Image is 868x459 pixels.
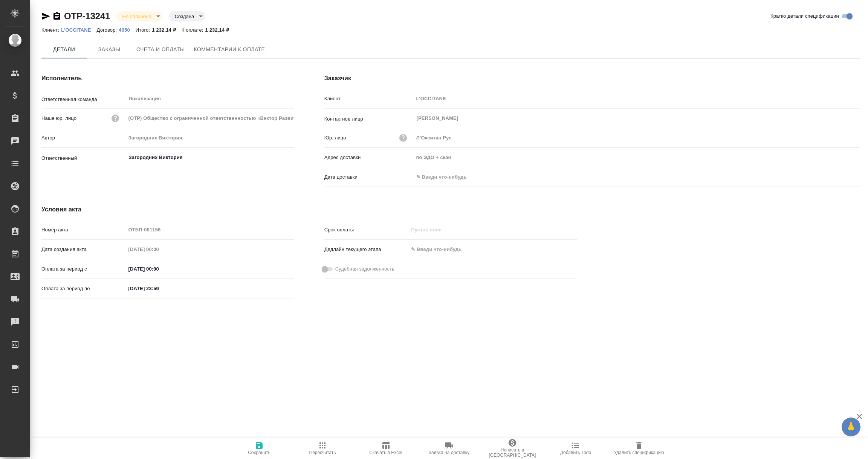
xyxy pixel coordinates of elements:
[52,12,61,21] button: Скопировать ссылку
[41,155,126,162] p: Ответственный
[116,11,162,21] div: Не оплачена
[324,246,409,253] p: Дедлайн текущего этапа
[41,285,126,292] p: Оплата за период по
[408,224,474,235] input: Пустое поле
[126,224,294,235] input: Пустое поле
[414,132,860,143] input: Пустое поле
[324,95,414,103] p: Клиент
[41,226,126,234] p: Номер акта
[136,27,152,33] p: Итого:
[169,11,205,21] div: Не оплачена
[324,74,860,83] h4: Заказчик
[46,45,82,54] span: Детали
[64,11,110,21] a: OTP-13241
[408,244,474,255] input: ✎ Введи что-нибудь
[324,154,414,161] p: Адрес доставки
[41,265,126,273] p: Оплата за период с
[126,263,192,274] input: ✎ Введи что-нибудь
[845,419,857,435] span: 🙏
[119,26,135,33] a: 4050
[414,93,860,104] input: Пустое поле
[41,12,50,21] button: Скопировать ссылку для ЯМессенджера
[41,246,126,253] p: Дата создания акта
[173,13,196,20] button: Создана
[119,27,135,33] p: 4050
[41,205,577,214] h4: Условия акта
[120,13,153,20] button: Не оплачена
[97,27,119,33] p: Договор:
[126,113,294,124] input: Пустое поле
[61,26,96,33] a: L'OCCITANE
[290,157,292,158] button: Open
[41,115,76,122] p: Наше юр. лицо
[414,152,860,163] input: Пустое поле
[152,27,182,33] p: 1 232,14 ₽
[126,244,192,255] input: Пустое поле
[41,96,126,103] p: Ответственная команда
[194,45,265,54] span: Комментарии к оплате
[842,418,860,436] button: 🙏
[41,134,126,142] p: Автор
[324,134,346,142] p: Юр. лицо
[182,27,205,33] p: К оплате:
[414,171,480,182] input: ✎ Введи что-нибудь
[136,45,185,54] span: Счета и оплаты
[324,115,414,123] p: Контактное лицо
[324,226,409,234] p: Срок оплаты
[324,173,414,181] p: Дата доставки
[126,132,294,143] input: Пустое поле
[61,27,96,33] p: L'OCCITANE
[770,12,839,20] span: Кратко детали спецификации
[91,45,127,54] span: Заказы
[335,265,394,273] span: Судебная задолженность
[126,283,192,294] input: ✎ Введи что-нибудь
[205,27,235,33] p: 1 232,14 ₽
[41,74,294,83] h4: Исполнитель
[41,27,61,33] p: Клиент:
